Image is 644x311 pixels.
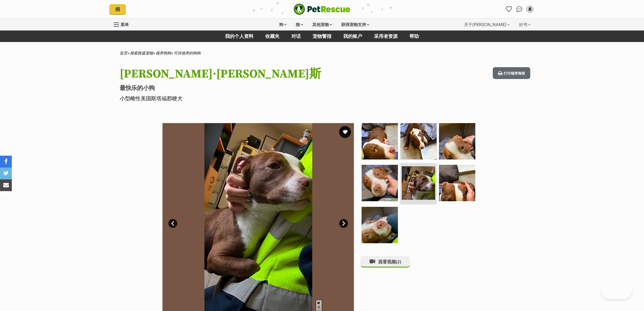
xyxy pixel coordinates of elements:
[601,281,632,299] iframe: 求助童子军信标 - 开放
[439,165,475,201] img: 席德·维瑟斯的照片
[337,30,368,42] a: 我的账户
[225,33,253,39] font: 我的个人资料
[219,30,259,42] a: 我的个人资料
[519,22,527,27] font: 好书
[114,19,133,29] a: 菜单
[368,30,404,42] a: 采用者资源
[374,33,398,39] font: 采用者资源
[439,123,475,159] img: 席德·维瑟斯的照片
[525,4,535,14] button: 我的账户
[515,4,524,14] a: 对话
[404,30,425,42] a: 帮助
[115,6,120,12] font: 捐
[120,67,321,81] font: [PERSON_NAME]·[PERSON_NAME]斯
[516,6,523,12] img: chat-41dd97257d64d25036548639549fe6c8038ab92f7586957e7f3b1b290dea8141.svg
[174,51,201,55] a: 可供领养的狗狗
[378,259,396,264] font: 观看视频
[339,126,351,138] button: 最喜欢的
[120,51,127,55] a: 首页
[153,51,156,55] font: >
[313,33,331,39] font: 宠物警报
[109,4,126,14] a: 捐
[130,51,153,55] a: 搜索救援宠物
[409,33,419,39] font: 帮助
[307,30,337,42] a: 宠物警报
[121,22,129,27] font: 菜单
[156,51,171,55] a: 领养狗狗
[360,256,410,268] button: 观看视频(2)
[285,30,307,42] a: 对话
[296,22,300,27] font: 猫
[400,123,437,159] img: 席德·维瑟斯的照片
[362,123,398,159] img: 席德·维瑟斯的照片
[493,67,530,79] button: 打印领养海报
[528,7,532,11] font: 是
[294,4,350,15] img: logo-e224e6f780fb5917bec1dbf3a21bbac754714ae5b6737aabdf751b685950b380.svg
[120,84,155,91] font: 最快乐的小狗
[259,30,285,42] a: 收藏夹
[341,22,366,27] font: 获得宠物支持
[294,4,350,15] a: 宠物救援
[291,33,301,39] font: 对话
[279,22,283,27] font: 狗
[504,71,525,75] font: 打印领养海报
[402,166,435,200] img: 席德·维瑟斯的照片
[362,207,398,243] img: 席德·维瑟斯的照片
[464,22,506,27] font: 关于[PERSON_NAME]
[504,4,535,14] ul: 帐户快速链接
[362,165,398,201] img: 席德·维瑟斯的照片
[127,51,130,55] font: >
[171,51,174,55] font: >
[265,33,279,39] font: 收藏夹
[504,4,513,14] a: 收藏夹
[396,259,401,264] font: (2)
[312,22,329,27] font: 其他宠物
[343,33,362,39] font: 我的账户
[120,95,183,101] font: 小型雌性美国斯塔福郡梗犬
